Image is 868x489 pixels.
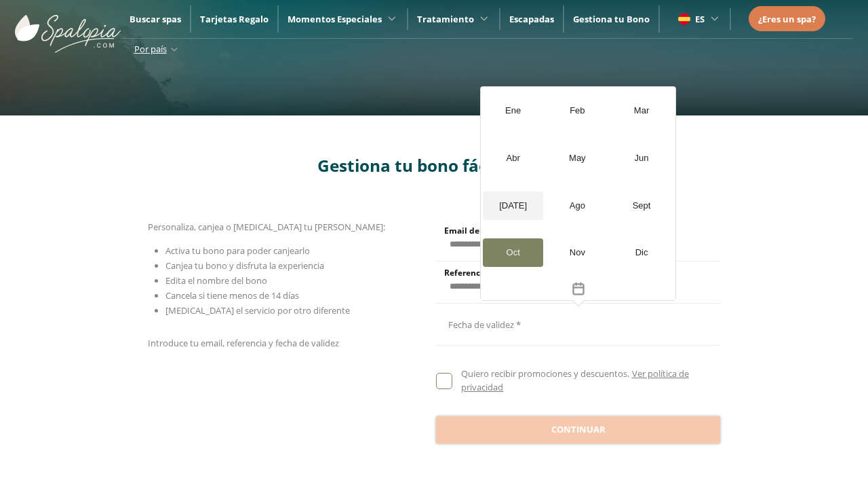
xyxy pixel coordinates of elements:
div: Dic [612,238,672,267]
a: ¿Eres un spa? [758,12,816,26]
div: Oct [483,238,543,267]
span: Quiero recibir promociones y descuentos. [461,367,629,380]
a: Buscar spas [130,13,181,25]
span: Canjea tu bono y disfruta la experiencia [165,259,324,272]
span: Gestiona tu bono fácilmente [317,154,551,177]
span: Edita el nombre del bono [165,274,267,287]
span: Personaliza, canjea o [MEDICAL_DATA] tu [PERSON_NAME]: [148,221,385,233]
span: Activa tu bono para poder canjearlo [165,244,310,257]
span: ¿Eres un spa? [758,13,816,25]
div: Abr [483,144,543,173]
span: Introduce tu email, referencia y fecha de validez [148,337,339,349]
div: Ene [483,96,543,125]
button: Continuar [436,416,720,443]
a: Escapadas [509,13,554,25]
div: May [547,144,608,173]
div: Sept [612,192,672,220]
span: Por país [134,43,167,55]
div: Ago [547,192,608,220]
div: [DATE] [483,192,543,220]
img: ImgLogoSpalopia.BvClDcEz.svg [15,1,121,53]
div: Jun [612,144,672,173]
a: Tarjetas Regalo [200,13,269,25]
a: Ver política de privacidad [461,367,688,393]
div: Mar [612,96,672,125]
div: Feb [547,96,608,125]
span: Continuar [551,423,606,437]
button: Toggle overlay [481,276,675,300]
div: Nov [547,238,608,267]
span: [MEDICAL_DATA] el servicio por otro diferente [165,304,350,316]
span: Cancela si tiene menos de 14 días [165,289,299,302]
a: Gestiona tu Bono [573,13,650,25]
